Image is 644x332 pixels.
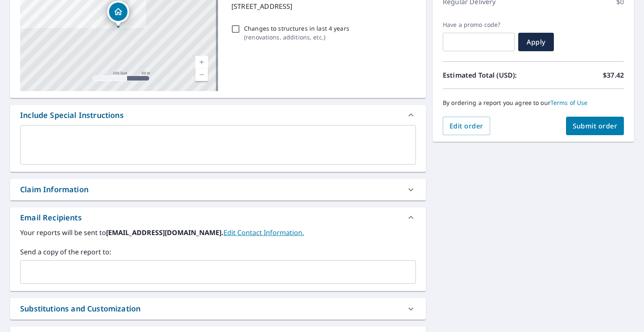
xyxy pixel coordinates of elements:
[525,37,547,47] span: Apply
[443,117,490,135] button: Edit order
[10,179,426,200] div: Claim Information
[566,117,624,135] button: Submit order
[573,121,618,131] span: Submit order
[107,1,129,27] div: Dropped pin, building 1, Residential property, 553 Southpoint Dr Lexington, KY 40515
[195,68,208,81] a: Current Level 17, Zoom Out
[551,99,588,107] a: Terms of Use
[443,99,624,107] p: By ordering a report you agree to our
[244,24,349,33] p: Changes to structures in last 4 years
[10,298,426,319] div: Substitutions and Customization
[20,303,140,314] div: Substitutions and Customization
[20,247,416,257] label: Send a copy of the report to:
[20,184,88,195] div: Claim Information
[10,207,426,227] div: Email Recipients
[20,227,416,238] label: Your reports will be sent to
[449,121,483,131] span: Edit order
[20,212,82,223] div: Email Recipients
[231,1,413,11] p: [STREET_ADDRESS]
[518,33,554,51] button: Apply
[603,70,624,80] p: $37.42
[244,33,349,42] p: ( renovations, additions, etc. )
[223,228,304,237] a: EditContactInfo
[10,105,426,125] div: Include Special Instructions
[443,70,533,80] p: Estimated Total (USD):
[106,228,223,237] b: [EMAIL_ADDRESS][DOMAIN_NAME].
[195,56,208,68] a: Current Level 17, Zoom In
[20,110,124,121] div: Include Special Instructions
[443,21,515,29] label: Have a promo code?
